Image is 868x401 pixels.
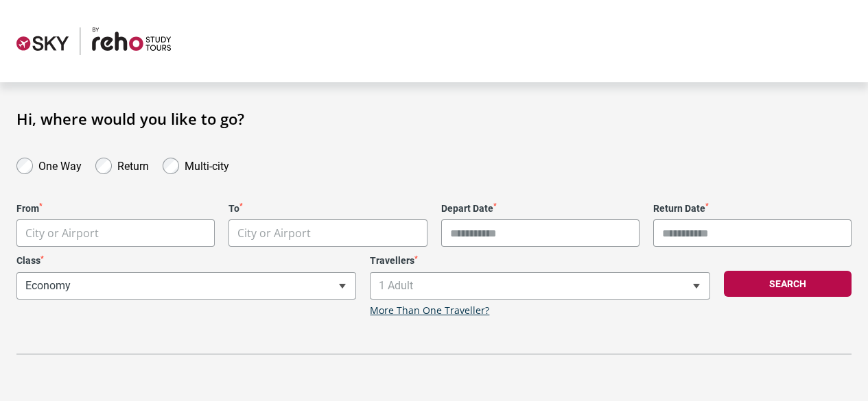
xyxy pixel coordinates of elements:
label: Return [117,156,149,173]
label: To [228,203,427,215]
span: City or Airport [25,226,99,241]
label: Travellers [370,255,709,267]
span: 1 Adult [370,272,709,300]
span: City or Airport [228,219,427,247]
label: One Way [38,156,82,173]
label: Depart Date [441,203,640,215]
label: Class [16,255,356,267]
span: City or Airport [16,219,215,247]
span: Economy [17,273,355,299]
label: Return Date [653,203,852,215]
span: 1 Adult [371,273,709,299]
span: Economy [16,272,356,300]
h1: Hi, where would you like to go? [16,110,852,127]
span: City or Airport [237,226,311,241]
label: Multi-city [185,156,229,173]
span: City or Airport [229,220,426,247]
a: More Than One Traveller? [370,305,489,317]
button: Search [724,271,852,297]
span: City or Airport [17,220,214,247]
label: From [16,203,215,215]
